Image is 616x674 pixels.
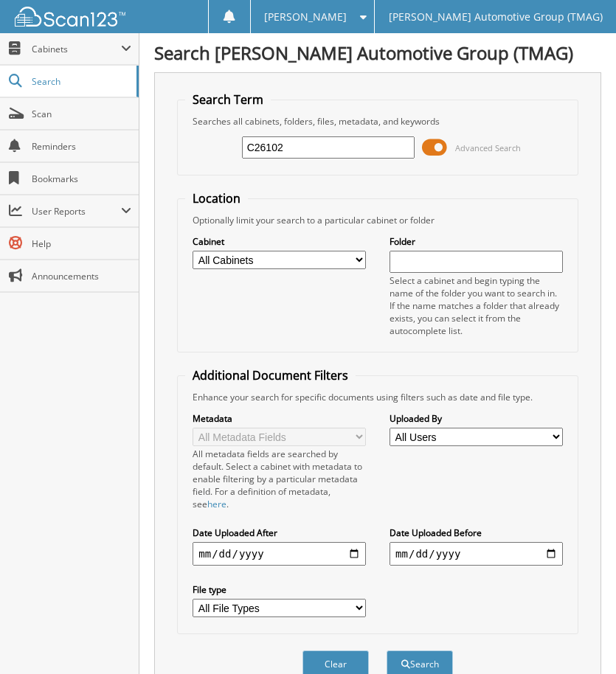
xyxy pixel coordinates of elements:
legend: Additional Document Filters [185,367,356,383]
a: here [207,498,226,510]
img: scan123-logo-white.svg [15,7,125,27]
span: User Reports [32,205,121,218]
div: All metadata fields are searched by default. Select a cabinet with metadata to enable filtering b... [193,448,366,510]
label: Uploaded By [390,412,563,425]
label: Cabinet [193,235,366,248]
legend: Location [185,190,248,206]
input: start [193,542,366,566]
div: Select a cabinet and begin typing the name of the folder you want to search in. If the name match... [390,274,563,337]
span: Advanced Search [455,142,521,153]
label: Metadata [193,412,366,425]
span: Search [32,75,129,88]
span: Help [32,237,131,250]
span: Bookmarks [32,173,131,185]
span: Announcements [32,270,131,282]
h1: Search [PERSON_NAME] Automotive Group (TMAG) [154,41,601,65]
span: [PERSON_NAME] [264,13,347,21]
input: end [390,542,563,566]
label: File type [193,583,366,596]
label: Date Uploaded After [193,527,366,539]
div: Optionally limit your search to a particular cabinet or folder [185,214,570,226]
label: Folder [390,235,563,248]
span: [PERSON_NAME] Automotive Group (TMAG) [389,13,603,21]
div: Searches all cabinets, folders, files, metadata, and keywords [185,115,570,128]
span: Reminders [32,140,131,153]
legend: Search Term [185,91,271,108]
label: Date Uploaded Before [390,527,563,539]
div: Enhance your search for specific documents using filters such as date and file type. [185,391,570,403]
iframe: Chat Widget [542,603,616,674]
span: Scan [32,108,131,120]
span: Cabinets [32,43,121,55]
